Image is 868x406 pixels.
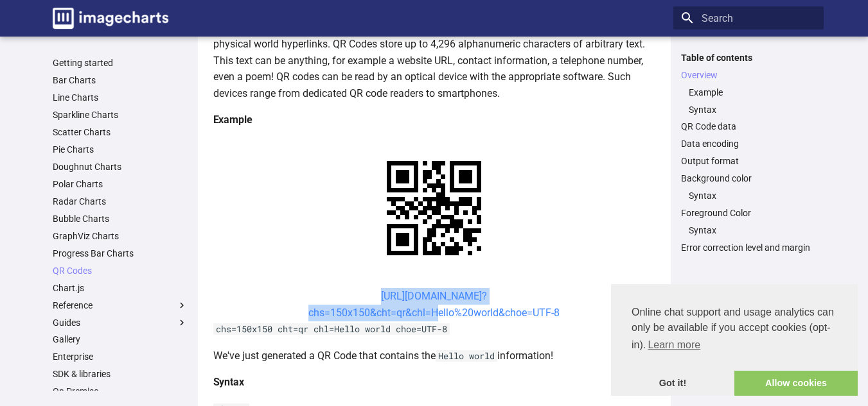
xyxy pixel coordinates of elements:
[48,3,173,34] a: Image-Charts documentation
[53,265,188,276] a: QR Codes
[673,52,824,63] label: Table of contents
[734,371,858,396] a: allow cookies
[308,290,560,319] a: [URL][DOMAIN_NAME]?chs=150x150&cht=qr&chl=Hello%20world&choe=UTF-8
[681,87,816,115] nav: Overview
[681,242,816,253] a: Error correction level and margin
[213,374,655,391] h4: Syntax
[53,178,188,190] a: Polar Charts
[53,385,188,397] a: On Premise
[53,196,188,207] a: Radar Charts
[213,323,450,335] code: chs=150x150 cht=qr chl=Hello world choe=UTF-8
[689,190,816,201] a: Syntax
[681,138,816,149] a: Data encoding
[53,109,188,121] a: Sparkline Charts
[53,368,188,380] a: SDK & libraries
[364,139,504,278] img: chart
[53,334,188,345] a: Gallery
[213,348,655,364] p: We've just generated a QR Code that contains the information!
[53,74,188,86] a: Bar Charts
[53,248,188,259] a: Progress Bar Charts
[632,305,837,355] span: Online chat support and usage analytics can only be available if you accept cookies (opt-in).
[213,112,655,128] h4: Example
[681,69,816,81] a: Overview
[53,317,188,328] label: Guides
[673,6,824,30] input: Search
[53,282,188,294] a: Chart.js
[53,144,188,155] a: Pie Charts
[681,207,816,219] a: Foreground Color
[646,335,702,355] a: learn more about cookies
[53,300,188,311] label: Reference
[689,104,816,115] a: Syntax
[689,87,816,98] a: Example
[611,284,858,396] div: cookieconsent
[53,351,188,362] a: Enterprise
[436,350,497,362] code: Hello world
[53,92,188,103] a: Line Charts
[53,230,188,242] a: GraphViz Charts
[681,190,816,201] nav: Background color
[681,173,816,184] a: Background color
[611,371,734,396] a: dismiss cookie message
[213,19,655,101] p: QR codes are a popular type of two-dimensional barcode. They are also known as hardlinks or physi...
[53,8,168,29] img: logo
[689,224,816,236] a: Syntax
[681,155,816,167] a: Output format
[673,52,824,254] nav: Table of contents
[53,57,188,69] a: Getting started
[53,213,188,224] a: Bubble Charts
[53,161,188,173] a: Doughnut Charts
[681,224,816,236] nav: Foreground Color
[681,121,816,132] a: QR Code data
[53,126,188,138] a: Scatter Charts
